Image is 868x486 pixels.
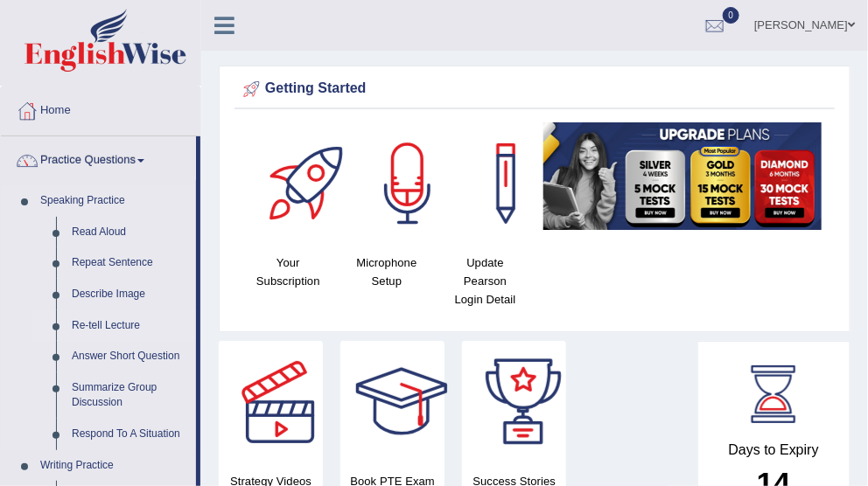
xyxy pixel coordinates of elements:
a: Home [1,87,200,130]
div: Getting Started [239,76,830,102]
a: Speaking Practice [32,185,196,217]
a: Re-tell Lecture [64,310,196,342]
img: small5.jpg [543,122,822,230]
a: Read Aloud [64,217,196,248]
a: Describe Image [64,279,196,310]
a: Writing Practice [32,450,196,482]
a: Respond To A Situation [64,419,196,450]
h4: Update Pearson Login Detail [444,253,526,309]
a: Answer Short Question [64,341,196,372]
h4: Days to Expiry [717,442,831,458]
span: 0 [723,7,740,24]
a: Practice Questions [1,136,196,180]
a: Repeat Sentence [64,247,196,279]
a: Summarize Group Discussion [64,372,196,419]
h4: Microphone Setup [346,253,428,290]
h4: Your Subscription [248,253,329,290]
